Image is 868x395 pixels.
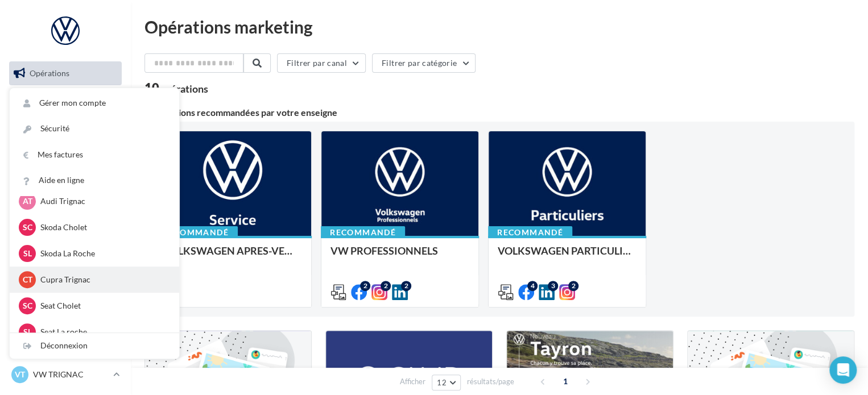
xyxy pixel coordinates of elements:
div: Opérations marketing [144,18,854,35]
span: SL [23,326,32,338]
div: 10 [144,82,208,94]
a: Campagnes DataOnDemand [7,298,124,331]
p: Skoda La Roche [40,248,166,259]
p: VW TRIGNAC [33,369,109,380]
div: 3 opérations recommandées par votre enseigne [144,108,854,117]
a: Aide en ligne [10,168,179,193]
span: résultats/page [467,376,514,387]
a: Mes factures [10,142,179,168]
div: 4 [527,281,538,291]
a: Boîte de réception [7,90,124,114]
div: Recommandé [488,226,572,239]
a: Sécurité [10,116,179,142]
span: 12 [437,378,447,387]
button: Filtrer par catégorie [372,53,476,73]
button: 12 [432,375,461,390]
span: VT [15,369,25,380]
div: VOLKSWAGEN APRES-VENTE [163,245,302,268]
a: Opérations [7,61,124,85]
div: Open Intercom Messenger [829,356,857,384]
div: 2 [381,281,391,291]
span: CT [23,274,32,285]
a: Visibilité en ligne [7,119,124,143]
button: Filtrer par canal [277,53,366,73]
div: Déconnexion [10,333,179,359]
span: AT [23,196,32,207]
div: 3 [548,281,558,291]
a: PLV et print personnalisable [7,260,124,294]
p: Seat Cholet [40,300,166,311]
a: Médiathèque [7,203,124,227]
div: Recommandé [154,226,238,239]
div: 2 [568,281,578,291]
span: SL [23,248,32,259]
div: Recommandé [321,226,405,239]
p: Seat La roche [40,326,166,338]
div: 2 [401,281,411,291]
span: SC [23,222,32,233]
p: Audi Trignac [40,196,166,207]
a: Calendrier [7,232,124,256]
span: SC [23,300,32,311]
p: Skoda Cholet [40,222,166,233]
span: Opérations [30,68,69,78]
div: VW PROFESSIONNELS [330,245,469,268]
a: Gérer mon compte [10,90,179,116]
div: VOLKSWAGEN PARTICULIER [498,245,636,268]
div: 2 [360,281,370,291]
a: VT VW TRIGNAC [9,364,122,385]
a: Contacts [7,176,124,199]
p: Cupra Trignac [40,274,166,285]
span: Afficher [400,376,425,387]
a: Campagnes [7,147,124,171]
span: 1 [556,372,574,390]
div: opérations [159,84,208,94]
